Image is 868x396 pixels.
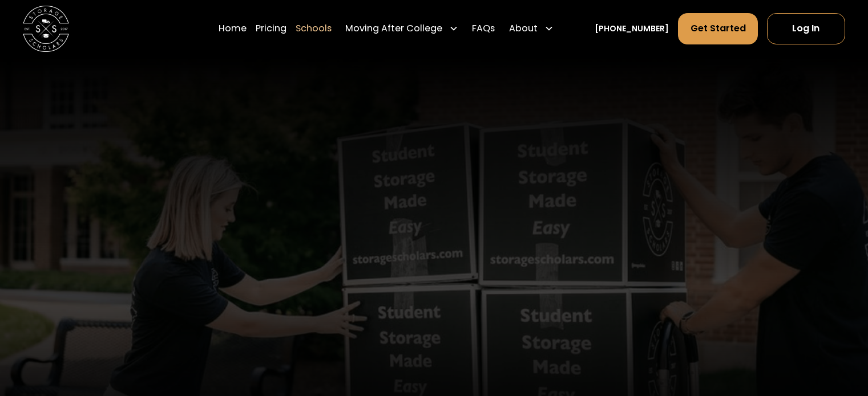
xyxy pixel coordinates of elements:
[256,13,286,44] a: Pricing
[296,13,332,44] a: Schools
[509,22,538,35] div: About
[345,22,442,35] div: Moving After College
[595,23,669,35] a: [PHONE_NUMBER]
[678,13,757,44] a: Get Started
[767,13,845,44] a: Log In
[219,13,247,44] a: Home
[23,6,69,52] img: Storage Scholars main logo
[472,13,495,44] a: FAQs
